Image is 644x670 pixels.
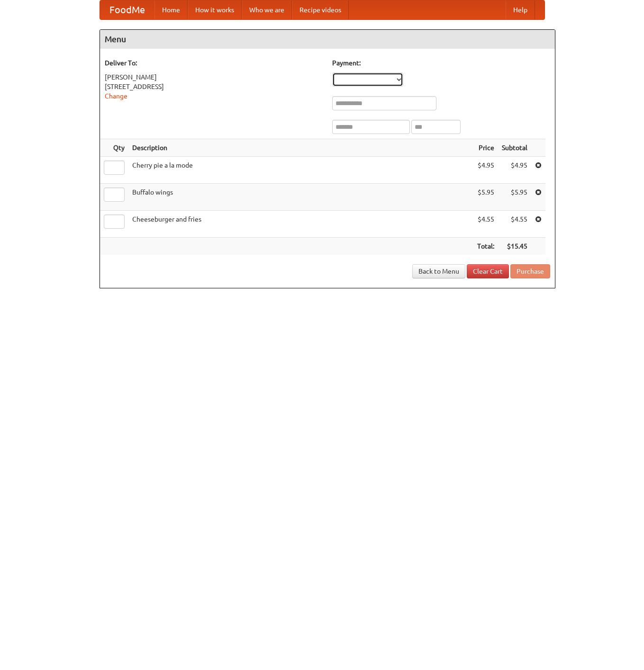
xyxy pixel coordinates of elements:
[154,0,188,19] a: Home
[128,157,473,184] td: Cherry pie a la mode
[242,0,292,19] a: Who we are
[506,0,535,19] a: Help
[498,139,531,157] th: Subtotal
[105,92,127,100] a: Change
[473,184,498,211] td: $5.95
[105,58,323,68] h5: Deliver To:
[473,157,498,184] td: $4.95
[105,72,323,82] div: [PERSON_NAME]
[467,264,509,278] a: Clear Cart
[473,238,498,255] th: Total:
[473,211,498,238] td: $4.55
[100,0,154,19] a: FoodMe
[498,157,531,184] td: $4.95
[128,211,473,238] td: Cheeseburger and fries
[128,184,473,211] td: Buffalo wings
[292,0,349,19] a: Recipe videos
[188,0,242,19] a: How it works
[473,139,498,157] th: Price
[498,211,531,238] td: $4.55
[498,238,531,255] th: $15.45
[105,82,323,91] div: [STREET_ADDRESS]
[510,264,550,278] button: Purchase
[100,30,555,49] h4: Menu
[412,264,465,278] a: Back to Menu
[100,139,128,157] th: Qty
[498,184,531,211] td: $5.95
[332,58,550,68] h5: Payment:
[128,139,473,157] th: Description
